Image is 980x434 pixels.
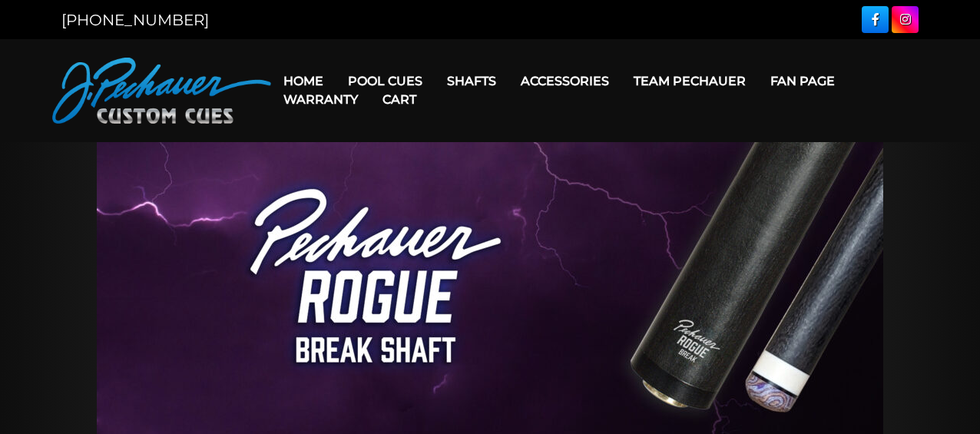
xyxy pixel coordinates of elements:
a: Warranty [271,80,370,119]
a: Cart [370,80,429,119]
a: Accessories [508,61,621,101]
a: Fan Page [758,61,847,101]
a: Shafts [435,61,508,101]
a: Pool Cues [336,61,435,101]
a: Team Pechauer [621,61,758,101]
img: Pechauer Custom Cues [52,58,271,124]
a: Home [271,61,336,101]
a: [PHONE_NUMBER] [61,11,209,29]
